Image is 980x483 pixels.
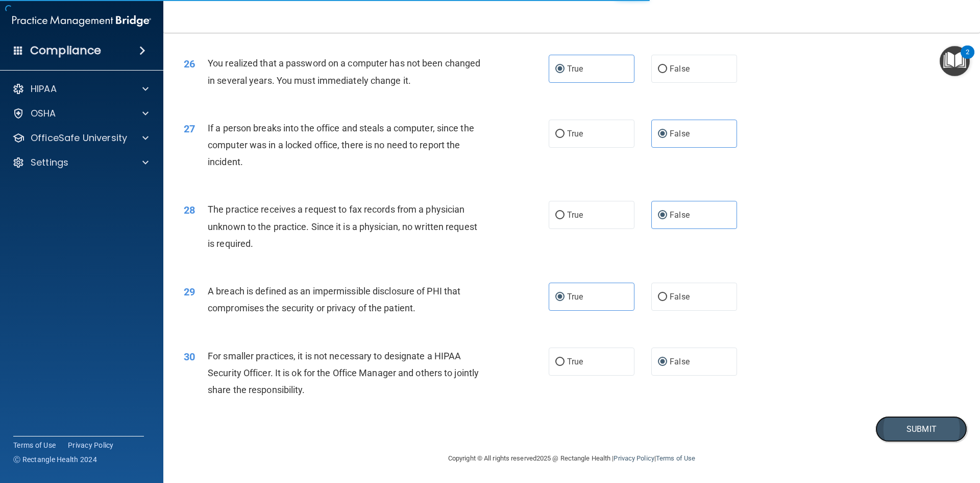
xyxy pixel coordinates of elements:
[555,212,565,219] input: True
[567,292,583,302] span: True
[670,64,690,74] span: False
[68,440,114,450] a: Privacy Policy
[12,83,149,95] a: HIPAA
[670,357,690,366] span: False
[13,454,97,465] span: Ⓒ Rectangle Health 2024
[31,156,68,169] p: Settings
[658,358,667,366] input: False
[940,46,970,76] button: Open Resource Center, 2 new notifications
[184,351,195,363] span: 30
[208,204,477,248] span: The practice receives a request to fax records from a physician unknown to the practice. Since it...
[658,65,667,73] input: False
[567,357,583,366] span: True
[184,58,195,70] span: 26
[12,11,151,31] img: PMB logo
[670,129,690,139] span: False
[670,292,690,302] span: False
[656,454,695,462] a: Terms of Use
[31,107,56,120] p: OSHA
[555,65,565,73] input: True
[658,130,667,138] input: False
[12,156,149,169] a: Settings
[555,358,565,366] input: True
[658,293,667,301] input: False
[184,286,195,298] span: 29
[670,210,690,220] span: False
[966,52,969,65] div: 2
[385,442,758,475] div: Copyright © All rights reserved 2025 @ Rectangle Health | |
[208,58,480,85] span: You realized that a password on a computer has not been changed in several years. You must immedi...
[31,132,127,144] p: OfficeSafe University
[567,64,583,74] span: True
[658,212,667,219] input: False
[555,130,565,138] input: True
[31,83,57,95] p: HIPAA
[614,454,654,462] a: Privacy Policy
[875,416,967,442] button: Submit
[929,412,968,451] iframe: Drift Widget Chat Controller
[208,351,479,395] span: For smaller practices, it is not necessary to designate a HIPAA Security Officer. It is ok for th...
[184,123,195,135] span: 27
[12,132,149,144] a: OfficeSafe University
[30,43,101,58] h4: Compliance
[12,107,149,120] a: OSHA
[567,210,583,220] span: True
[567,129,583,139] span: True
[208,123,474,167] span: If a person breaks into the office and steals a computer, since the computer was in a locked offi...
[184,204,195,216] span: 28
[555,293,565,301] input: True
[208,286,460,313] span: A breach is defined as an impermissible disclosure of PHI that compromises the security or privac...
[13,440,56,450] a: Terms of Use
